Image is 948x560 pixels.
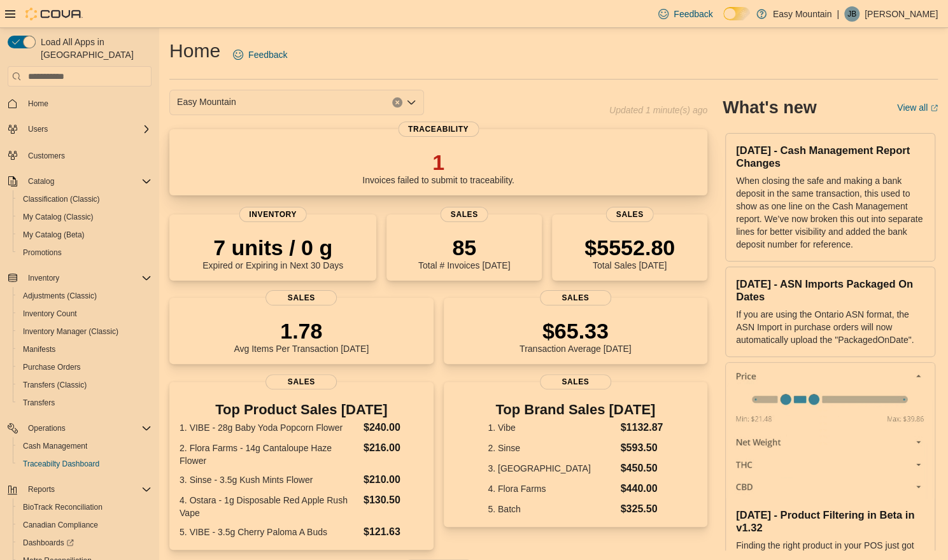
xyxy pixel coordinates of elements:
a: Traceabilty Dashboard [18,456,104,472]
h3: Top Brand Sales [DATE] [488,402,663,417]
a: Adjustments (Classic) [18,288,102,304]
span: Dashboards [18,535,152,550]
a: View allExternal link [897,102,938,113]
span: Inventory Count [18,306,152,321]
button: Transfers (Classic) [13,376,157,394]
span: Home [28,99,48,109]
button: Home [3,94,157,113]
button: Operations [23,421,71,436]
p: Easy Mountain [773,6,832,22]
span: Sales [606,207,654,222]
dd: $121.63 [364,524,423,540]
span: Inventory Count [23,309,77,319]
dt: 3. [GEOGRAPHIC_DATA] [488,462,615,475]
dd: $130.50 [364,493,423,508]
dt: 3. Sinse - 3.5g Kush Mints Flower [180,473,358,486]
span: Inventory Manager (Classic) [18,324,152,339]
button: Traceabilty Dashboard [13,455,157,473]
a: Canadian Compliance [18,517,103,533]
span: Traceabilty Dashboard [18,456,152,472]
span: Manifests [18,342,152,357]
a: Inventory Manager (Classic) [18,324,124,339]
span: Sales [265,290,337,305]
a: Dashboards [13,534,157,552]
p: $5552.80 [584,235,675,260]
span: Cash Management [18,438,152,454]
span: My Catalog (Beta) [23,230,85,240]
button: Inventory Count [13,305,157,323]
dd: $450.50 [620,461,663,476]
span: Promotions [23,248,62,258]
span: Sales [265,374,337,389]
button: Reports [3,480,157,498]
button: Users [3,120,157,138]
h3: [DATE] - Product Filtering in Beta in v1.32 [736,508,924,534]
button: Operations [3,419,157,437]
span: Inventory [239,207,307,222]
button: BioTrack Reconciliation [13,498,157,516]
dd: $440.00 [620,481,663,496]
p: [PERSON_NAME] [865,6,938,22]
span: Users [23,122,152,137]
input: Dark Mode [723,7,750,20]
a: Classification (Classic) [18,192,105,207]
a: Customers [23,148,70,164]
span: Catalog [23,174,152,189]
span: Feedback [674,8,712,20]
span: My Catalog (Classic) [23,212,94,222]
dd: $593.50 [620,440,663,456]
a: Feedback [228,42,292,67]
dt: 5. Batch [488,503,615,515]
p: 1.78 [234,318,369,344]
dt: 2. Flora Farms - 14g Cantaloupe Haze Flower [180,442,358,467]
span: Sales [540,290,611,305]
span: Traceabilty Dashboard [23,459,99,469]
span: My Catalog (Classic) [18,209,152,225]
div: Jesse Bello [844,6,860,22]
span: Purchase Orders [23,362,81,372]
dd: $1132.87 [620,420,663,435]
button: Cash Management [13,437,157,455]
span: Inventory Manager (Classic) [23,326,118,337]
span: Canadian Compliance [18,517,152,533]
span: Promotions [18,245,152,260]
span: Transfers [23,398,55,408]
button: Customers [3,146,157,164]
span: Transfers (Classic) [18,377,152,393]
a: My Catalog (Beta) [18,227,90,242]
button: My Catalog (Beta) [13,226,157,244]
h3: [DATE] - ASN Imports Packaged On Dates [736,277,924,303]
button: Purchase Orders [13,358,157,376]
dd: $240.00 [364,420,423,435]
p: When closing the safe and making a bank deposit in the same transaction, this used to show as one... [736,174,924,251]
span: Sales [540,374,611,389]
span: Purchase Orders [18,360,152,375]
h3: Top Product Sales [DATE] [180,402,423,417]
span: Operations [23,421,152,436]
p: Updated 1 minute(s) ago [609,105,707,115]
span: Transfers [18,395,152,410]
a: My Catalog (Classic) [18,209,99,225]
span: Manifests [23,344,55,354]
div: Avg Items Per Transaction [DATE] [234,318,369,354]
p: 1 [362,150,514,175]
button: Promotions [13,244,157,262]
dt: 1. VIBE - 28g Baby Yoda Popcorn Flower [180,421,358,434]
span: Home [23,95,152,111]
a: Inventory Count [18,306,82,321]
dd: $325.50 [620,501,663,517]
dt: 4. Ostara - 1g Disposable Red Apple Rush Vape [180,494,358,519]
img: Cova [25,8,83,20]
button: Clear input [392,97,402,108]
span: Catalog [28,176,54,186]
a: Manifests [18,342,60,357]
span: BioTrack Reconciliation [18,500,152,515]
h2: What's new [723,97,816,118]
button: Open list of options [406,97,416,108]
button: Adjustments (Classic) [13,287,157,305]
button: Transfers [13,394,157,412]
button: Inventory [3,269,157,287]
span: Adjustments (Classic) [23,291,97,301]
p: 7 units / 0 g [202,235,343,260]
button: Catalog [3,172,157,190]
